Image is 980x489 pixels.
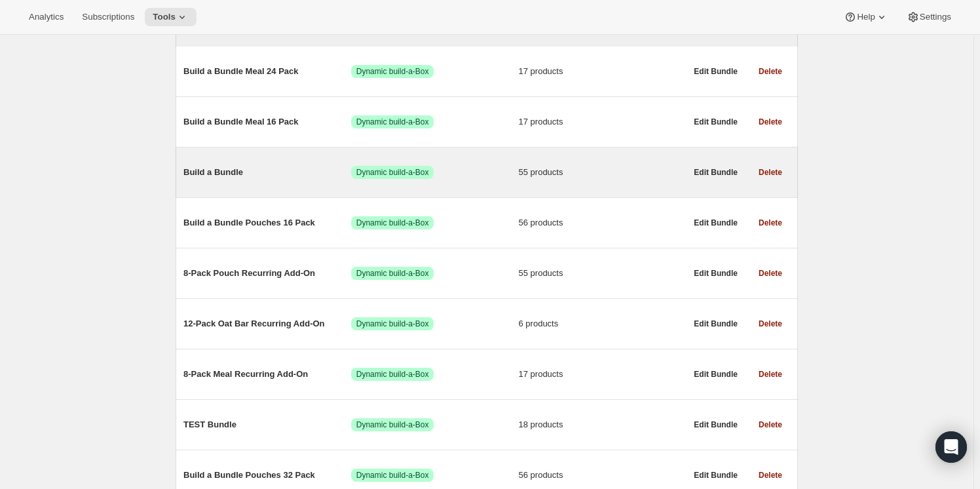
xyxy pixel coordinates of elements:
[694,470,738,480] span: Edit Bundle
[519,368,687,381] span: 17 products
[759,470,782,480] span: Delete
[686,264,745,283] button: Edit Bundle
[759,369,782,380] span: Delete
[694,117,738,127] span: Edit Bundle
[183,115,351,128] span: Build a Bundle Meal 16 Pack
[29,12,64,22] span: Analytics
[153,12,176,22] span: Tools
[21,8,71,26] button: Analytics
[857,12,875,22] span: Help
[519,65,687,78] span: 17 products
[686,113,745,131] button: Edit Bundle
[686,163,745,182] button: Edit Bundle
[183,418,351,431] span: TEST Bundle
[519,469,687,482] span: 56 products
[935,431,967,463] div: Open Intercom Messenger
[751,466,790,484] button: Delete
[759,319,782,329] span: Delete
[686,214,745,232] button: Edit Bundle
[519,166,687,179] span: 55 products
[751,416,790,434] button: Delete
[356,117,429,127] span: Dynamic build-a-Box
[694,167,738,178] span: Edit Bundle
[519,216,687,229] span: 56 products
[686,315,745,333] button: Edit Bundle
[183,317,351,330] span: 12-Pack Oat Bar Recurring Add-On
[74,8,142,26] button: Subscriptions
[183,469,351,482] span: Build a Bundle Pouches 32 Pack
[183,166,351,179] span: Build a Bundle
[751,113,790,131] button: Delete
[694,66,738,77] span: Edit Bundle
[751,365,790,383] button: Delete
[82,12,134,22] span: Subscriptions
[759,218,782,228] span: Delete
[356,420,429,430] span: Dynamic build-a-Box
[356,268,429,279] span: Dynamic build-a-Box
[356,167,429,178] span: Dynamic build-a-Box
[183,368,351,381] span: 8-Pack Meal Recurring Add-On
[694,420,738,430] span: Edit Bundle
[356,218,429,228] span: Dynamic build-a-Box
[356,319,429,329] span: Dynamic build-a-Box
[751,214,790,232] button: Delete
[759,167,782,178] span: Delete
[759,66,782,77] span: Delete
[519,317,687,330] span: 6 products
[751,62,790,81] button: Delete
[751,163,790,182] button: Delete
[519,267,687,280] span: 55 products
[686,365,745,383] button: Edit Bundle
[145,8,197,26] button: Tools
[694,268,738,279] span: Edit Bundle
[183,65,351,78] span: Build a Bundle Meal 24 Pack
[694,218,738,228] span: Edit Bundle
[751,315,790,333] button: Delete
[356,470,429,480] span: Dynamic build-a-Box
[920,12,951,22] span: Settings
[183,267,351,280] span: 8-Pack Pouch Recurring Add-On
[356,369,429,380] span: Dynamic build-a-Box
[686,62,745,81] button: Edit Bundle
[356,66,429,77] span: Dynamic build-a-Box
[686,416,745,434] button: Edit Bundle
[519,115,687,128] span: 17 products
[519,418,687,431] span: 18 products
[686,466,745,484] button: Edit Bundle
[836,8,895,26] button: Help
[759,268,782,279] span: Delete
[899,8,959,26] button: Settings
[751,264,790,283] button: Delete
[759,117,782,127] span: Delete
[759,420,782,430] span: Delete
[183,216,351,229] span: Build a Bundle Pouches 16 Pack
[694,319,738,329] span: Edit Bundle
[694,369,738,380] span: Edit Bundle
